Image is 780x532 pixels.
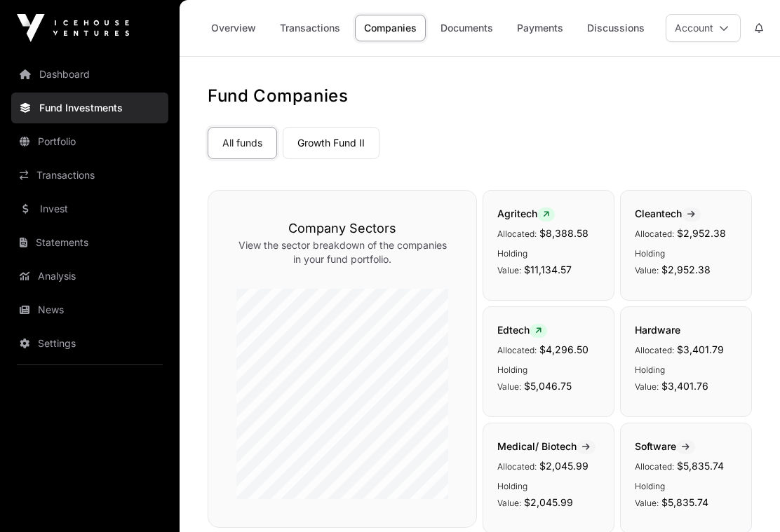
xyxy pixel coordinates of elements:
[635,345,674,355] span: Allocated:
[283,127,379,159] a: Growth Fund II
[661,496,708,508] span: $5,835.74
[497,229,537,239] span: Allocated:
[202,15,265,41] a: Overview
[431,15,502,41] a: Documents
[355,15,426,41] a: Companies
[635,440,695,452] span: Software
[11,261,168,292] a: Analysis
[11,193,168,224] a: Invest
[11,126,168,157] a: Portfolio
[497,207,555,219] span: Agritech
[497,461,537,472] span: Allocated:
[677,227,726,239] span: $2,952.38
[497,345,537,355] span: Allocated:
[11,93,168,123] a: Fund Investments
[661,380,708,392] span: $3,401.76
[271,15,349,41] a: Transactions
[208,127,277,159] a: All funds
[524,380,572,392] span: $5,046.75
[17,14,129,42] img: Icehouse Ventures Logo
[578,15,654,41] a: Discussions
[497,481,527,508] span: Holding Value:
[497,248,527,275] span: Holding Value:
[11,160,168,191] a: Transactions
[236,238,448,266] p: View the sector breakdown of the companies in your fund portfolio.
[539,343,589,355] span: $4,296.50
[11,328,168,359] a: Settings
[11,294,168,325] a: News
[677,343,724,355] span: $3,401.79
[524,264,572,275] span: $11,134.57
[635,248,665,275] span: Holding Value:
[508,15,572,41] a: Payments
[497,364,527,392] span: Holding Value:
[677,460,724,472] span: $5,835.74
[710,465,780,532] iframe: Chat Widget
[635,461,674,472] span: Allocated:
[524,496,573,508] span: $2,045.99
[635,229,674,239] span: Allocated:
[11,227,168,258] a: Statements
[11,59,168,90] a: Dashboard
[208,85,752,107] h1: Fund Companies
[635,481,665,508] span: Holding Value:
[539,460,589,472] span: $2,045.99
[635,364,665,392] span: Holding Value:
[635,207,701,219] span: Cleantech
[661,264,711,275] span: $2,952.38
[236,219,448,238] h3: Company Sectors
[539,227,589,239] span: $8,388.58
[666,14,741,42] button: Account
[635,324,680,336] span: Hardware
[497,324,547,336] span: Edtech
[497,440,596,452] span: Medical/ Biotech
